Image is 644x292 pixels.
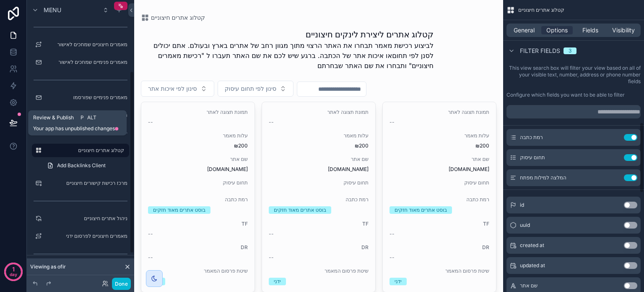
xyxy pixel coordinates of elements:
[32,108,129,122] a: מאמרים חיצוניים שפורסמו
[546,26,568,34] span: Options
[520,202,524,208] span: id
[582,26,598,34] span: Fields
[514,26,535,34] span: General
[57,162,106,169] span: Add Backlinks Client
[32,38,129,51] a: מאמרים חיצוניים שמחכים לאישור
[32,212,129,225] a: ניהול אתרים חיצוניים
[520,262,545,269] span: updated at
[30,263,66,270] span: Viewing as ofir
[520,174,566,181] span: המלצה למילות מפתח
[32,229,129,243] a: מאמרים חיצוניים לפרסום ידני
[10,268,17,280] p: day
[520,242,544,249] span: created at
[32,176,129,190] a: מרכז רכישת קישורים חיצוניים
[520,154,545,161] span: תחום עיסוק
[520,47,560,55] span: Filter fields
[45,233,127,239] label: מאמרים חיצוניים לפרסום ידני
[32,55,129,69] a: מאמרים פנימיים שמחכים לאישור
[45,215,127,222] label: ניהול אתרים חיצוניים
[520,222,530,229] span: uuid
[45,180,127,187] label: מרכז רכישת קישורים חיצוניים
[518,7,564,13] span: קטלוג אתרים חיצוניים
[45,59,127,66] label: מאמרים פנימיים שמחכים לאישור
[520,134,543,141] span: רמת כתבה
[42,159,129,172] a: Add Backlinks Client
[569,47,571,54] div: 3
[612,26,635,34] span: Visibility
[45,147,124,154] label: קטלוג אתרים חיצוניים
[12,265,15,274] p: 1
[506,65,641,85] label: This view search box will filter your view based on all of your visible text, number, address or ...
[45,41,127,48] label: מאמרים חיצוניים שמחכים לאישור
[112,278,131,290] button: Done
[32,144,129,157] a: קטלוג אתרים חיצוניים
[33,114,74,121] span: Review & Publish
[33,125,115,132] span: Your app has unpublished changes
[87,114,96,121] span: Alt
[45,94,127,101] label: מאמרים פנימיים שפורסמו
[506,92,625,98] label: Configure which fields you want to be able to filter
[44,6,61,14] span: Menu
[32,91,129,104] a: מאמרים פנימיים שפורסמו
[79,114,86,121] span: P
